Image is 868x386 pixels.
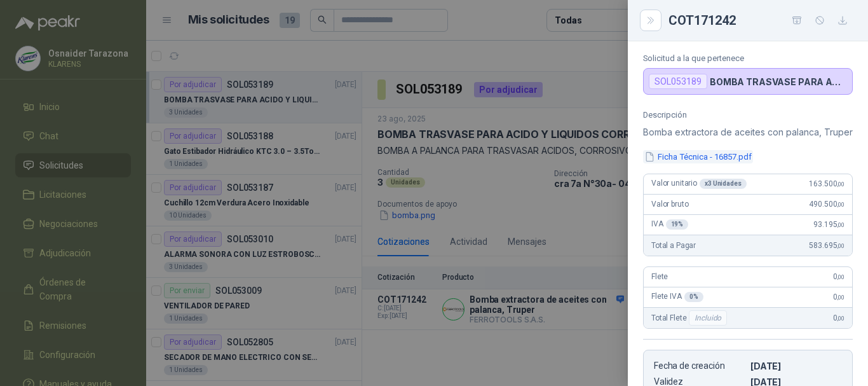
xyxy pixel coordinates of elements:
[649,74,707,89] div: SOL053189
[813,220,844,229] span: 93.195
[837,221,844,228] span: ,00
[710,76,847,87] p: BOMBA TRASVASE PARA ACIDO Y LIQUIDOS CORROSIVO
[809,241,844,250] span: 583.695
[651,179,747,189] span: Valor unitario
[651,241,696,250] span: Total a Pagar
[833,272,844,281] span: 0
[837,181,844,188] span: ,00
[700,179,747,189] div: x 3 Unidades
[651,219,688,230] span: IVA
[689,310,727,326] div: Incluido
[651,310,729,326] span: Total Flete
[833,293,844,301] span: 0
[833,314,844,322] span: 0
[643,110,853,120] p: Descripción
[651,272,668,281] span: Flete
[643,150,753,163] button: Ficha Técnica - 16857.pdf
[809,200,844,209] span: 490.500
[654,361,745,371] p: Fecha de creación
[651,200,688,209] span: Valor bruto
[837,242,844,249] span: ,00
[837,273,844,280] span: ,00
[750,361,842,371] p: [DATE]
[651,292,703,302] span: Flete IVA
[643,53,853,63] p: Solicitud a la que pertenece
[809,179,844,188] span: 163.500
[666,219,689,230] div: 19 %
[668,10,853,31] div: COT171242
[643,13,658,28] button: Close
[837,315,844,322] span: ,00
[643,125,853,140] p: Bomba extractora de aceites con palanca, Truper
[837,294,844,301] span: ,00
[684,292,703,302] div: 0 %
[837,201,844,208] span: ,00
